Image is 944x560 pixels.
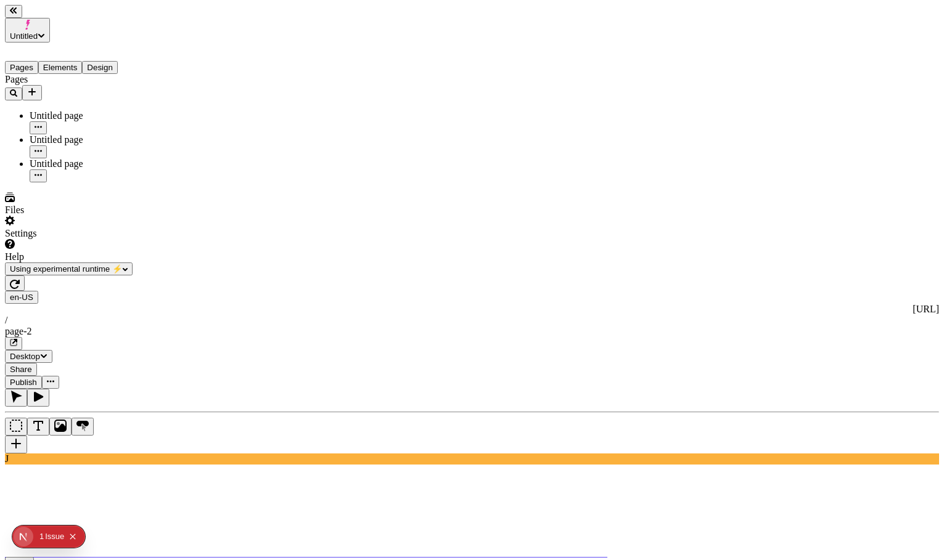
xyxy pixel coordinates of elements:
div: Help [5,251,153,262]
button: Untitled [5,18,50,43]
button: Desktop [5,350,52,363]
button: Add new [22,85,42,100]
button: Button [72,418,94,436]
button: Image [49,418,72,436]
span: Publish [10,378,37,387]
span: Using experimental runtime ⚡️ [10,264,123,274]
div: Untitled page [30,158,153,169]
div: J [5,453,939,465]
span: Share [10,365,32,374]
div: page-2 [5,326,939,337]
span: Desktop [10,352,40,361]
button: Design [82,61,118,74]
button: Elements [38,61,83,74]
button: Share [5,363,37,376]
span: Untitled [10,31,38,41]
div: [URL] [5,304,939,315]
button: Using experimental runtime ⚡️ [5,262,133,275]
div: Settings [5,228,153,239]
button: Box [5,418,27,436]
button: Text [27,418,49,436]
button: Publish [5,376,42,389]
div: Pages [5,74,153,85]
button: Open locale picker [5,291,38,304]
div: Untitled page [30,110,153,121]
div: Files [5,205,153,216]
iframe: The editor's rendered HTML document [5,465,939,557]
div: Untitled page [30,134,153,145]
span: en-US [10,293,33,302]
div: / [5,315,939,326]
button: Pages [5,61,38,74]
